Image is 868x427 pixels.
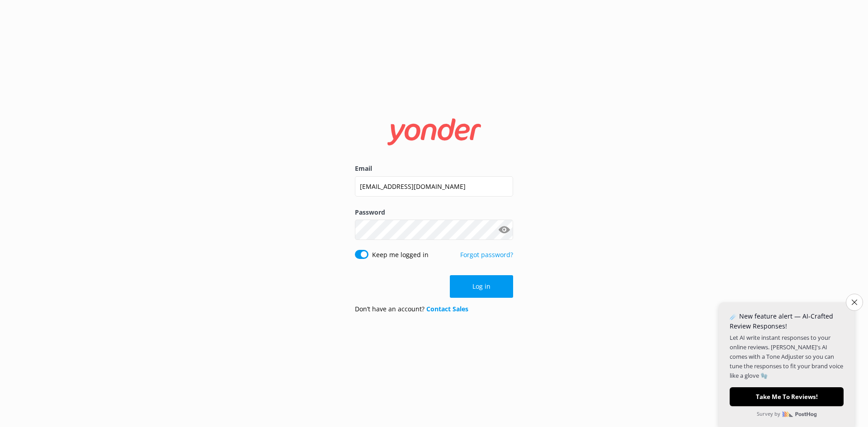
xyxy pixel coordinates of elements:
[426,305,468,313] a: Contact Sales
[355,304,468,314] p: Don’t have an account?
[495,221,513,239] button: Show password
[450,275,513,298] button: Log in
[372,250,429,260] label: Keep me logged in
[355,207,513,217] label: Password
[355,176,513,197] input: user@emailaddress.com
[460,250,513,259] a: Forgot password?
[355,164,513,174] label: Email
